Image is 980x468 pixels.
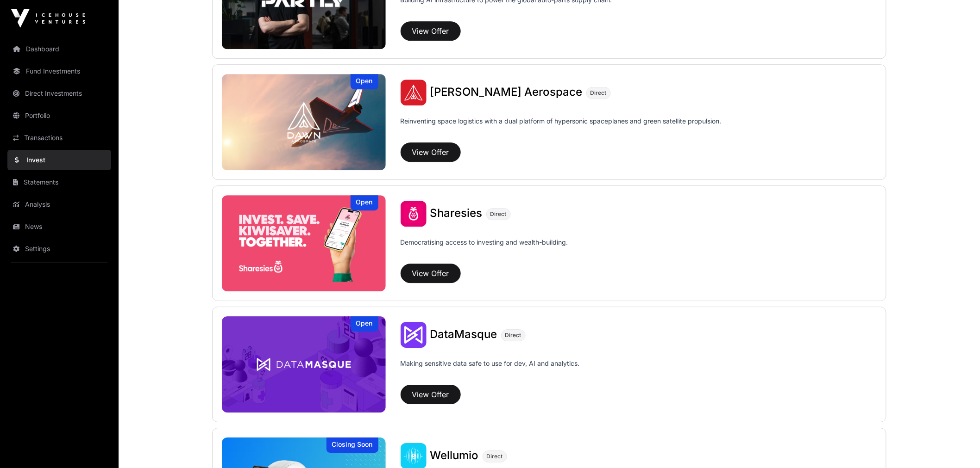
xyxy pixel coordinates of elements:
[7,61,111,81] a: Fund Investments
[401,80,427,105] img: Dawn Aerospace
[401,264,461,283] button: View Offer
[430,449,479,462] span: Wellumio
[7,172,111,192] a: Statements
[401,359,580,381] p: Making sensitive data safe to use for dev, AI and analytics.
[222,195,386,291] a: SharesiesOpen
[351,195,378,210] div: Open
[222,74,386,170] a: Dawn AerospaceOpen
[430,86,583,99] a: [PERSON_NAME] Aerospace
[934,424,980,468] iframe: Chat Widget
[7,105,111,126] a: Portfolio
[327,437,378,453] div: Closing Soon
[401,21,461,41] button: View Offer
[430,208,483,220] a: Sharesies
[222,316,386,413] a: DataMasqueOpen
[11,9,85,28] img: Icehouse Ventures Logo
[591,89,607,97] span: Direct
[401,142,461,162] button: View Offer
[430,206,483,220] span: Sharesies
[487,453,503,460] span: Direct
[430,327,497,341] span: DataMasque
[401,322,427,348] img: DataMasque
[430,85,583,99] span: [PERSON_NAME] Aerospace
[7,239,111,259] a: Settings
[7,83,111,104] a: Direct Investments
[222,316,386,413] img: DataMasque
[7,39,111,59] a: Dashboard
[401,385,461,404] button: View Offer
[401,201,427,227] img: Sharesies
[351,316,378,332] div: Open
[7,128,111,148] a: Transactions
[401,238,568,260] p: Democratising access to investing and wealth-building.
[401,117,722,139] p: Reinventing space logistics with a dual platform of hypersonic spaceplanes and green satellite pr...
[505,332,521,339] span: Direct
[222,195,386,291] img: Sharesies
[7,150,111,170] a: Invest
[430,329,497,341] a: DataMasque
[7,194,111,215] a: Analysis
[490,210,507,218] span: Direct
[7,216,111,237] a: News
[430,450,479,462] a: Wellumio
[222,74,386,170] img: Dawn Aerospace
[351,74,378,89] div: Open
